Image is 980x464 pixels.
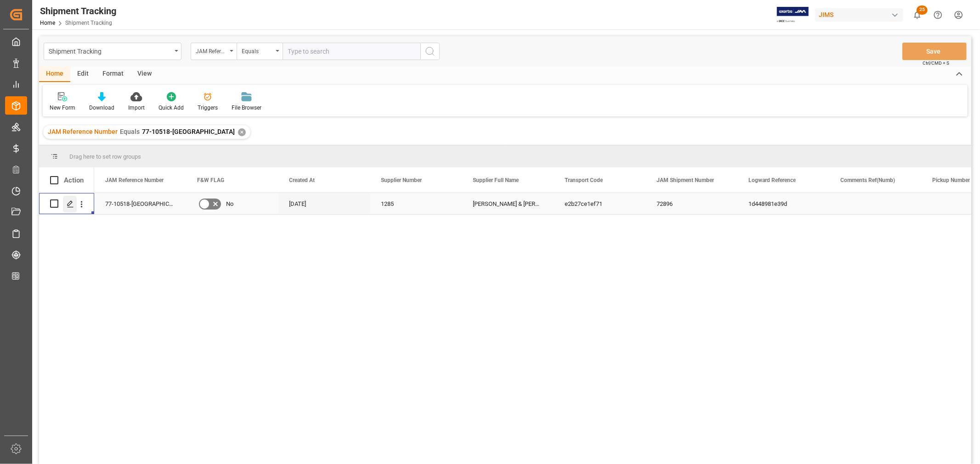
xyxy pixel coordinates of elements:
[49,45,171,56] div: Shipment Tracking
[565,177,603,183] span: Transport Code
[381,177,422,183] span: Supplier Number
[39,193,94,215] div: Press SPACE to select this row.
[48,128,118,135] span: JAM Reference Number
[105,177,164,183] span: JAM Reference Number
[96,66,130,82] div: Format
[238,128,246,136] div: ✕
[370,193,462,214] div: 1285
[94,193,186,214] div: 77-10518-[GEOGRAPHIC_DATA]
[748,177,796,183] span: Logward Reference
[815,6,907,23] button: JIMS
[159,104,184,112] div: Quick Add
[142,128,235,135] span: 77-10518-[GEOGRAPHIC_DATA]
[64,176,84,184] div: Action
[40,20,55,26] a: Home
[44,43,181,60] button: open menu
[902,43,967,60] button: Save
[283,43,420,60] input: Type to search
[232,104,261,112] div: File Browser
[196,45,227,55] div: JAM Reference Number
[473,177,519,183] span: Supplier Full Name
[462,193,554,214] div: [PERSON_NAME] & [PERSON_NAME]
[226,193,233,215] span: No
[840,177,895,183] span: Comments Ref(Numb)
[89,104,114,112] div: Download
[907,5,928,25] button: show 25 new notifications
[198,104,218,112] div: Triggers
[737,193,829,214] div: 1d448981e39d
[69,153,141,160] span: Drag here to set row groups
[932,177,970,183] span: Pickup Number
[815,8,903,22] div: JIMS
[130,66,159,82] div: View
[923,60,949,66] span: Ctrl/CMD + S
[70,66,96,82] div: Edit
[289,177,315,183] span: Created At
[917,6,928,15] span: 25
[50,104,75,112] div: New Form
[120,128,140,135] span: Equals
[197,177,224,183] span: F&W FLAG
[39,66,70,82] div: Home
[191,43,237,60] button: open menu
[657,177,714,183] span: JAM Shipment Number
[420,43,440,60] button: search button
[242,45,273,55] div: Equals
[237,43,283,60] button: open menu
[40,4,116,18] div: Shipment Tracking
[554,193,646,214] div: e2b27ce1ef71
[128,104,145,112] div: Import
[777,7,809,23] img: Exertis%20JAM%20-%20Email%20Logo.jpg_1722504956.jpg
[278,193,370,214] div: [DATE]
[928,5,948,25] button: Help Center
[646,193,737,214] div: 72896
